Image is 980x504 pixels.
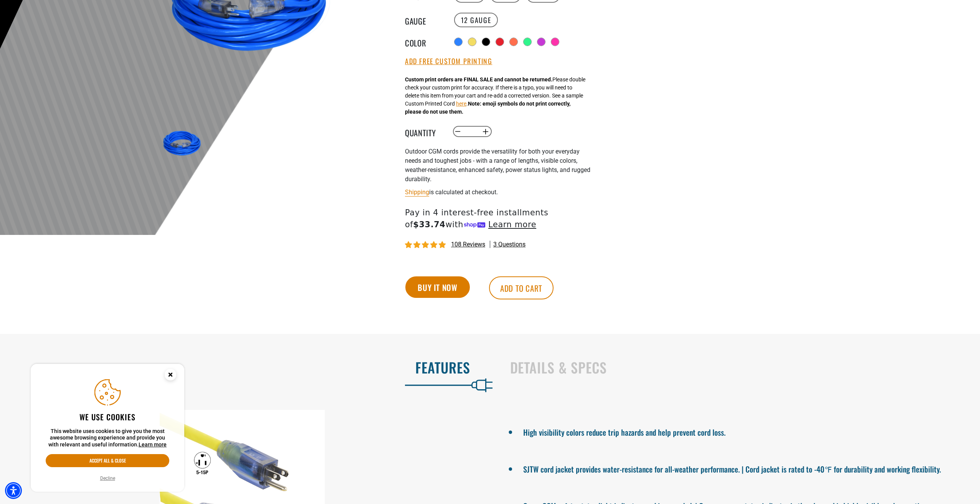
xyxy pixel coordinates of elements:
button: here [456,100,466,108]
aside: Cookie Consent [31,364,184,492]
img: Blue [161,122,205,166]
span: 3 questions [493,240,526,249]
h2: Features [16,359,470,375]
h2: Details & Specs [510,359,964,375]
div: is calculated at checkout. [405,187,593,197]
a: This website uses cookies to give you the most awesome browsing experience and provide you with r... [139,441,167,448]
button: Decline [98,474,117,482]
button: Close this option [157,364,184,388]
div: Accessibility Menu [5,482,22,499]
button: Add to cart [489,276,554,299]
legend: Gauge [405,15,443,25]
label: 12 Gauge [454,13,498,27]
h2: We use cookies [46,412,169,422]
span: 108 reviews [451,241,485,248]
button: Add Free Custom Printing [405,57,492,66]
a: Shipping [405,188,429,196]
li: SJTW cord jacket provides water-resistance for all-weather performance. | Cord jacket is rated to... [523,461,954,475]
p: This website uses cookies to give you the most awesome browsing experience and provide you with r... [46,428,169,448]
span: 4.81 stars [405,241,447,249]
button: Buy it now [405,276,470,298]
legend: Color [405,37,443,47]
button: Accept all & close [46,454,169,467]
strong: Custom print orders are FINAL SALE and cannot be returned. [405,76,552,83]
div: Please double check your custom print for accuracy. If there is a typo, you will need to delete t... [405,76,585,116]
strong: Note: emoji symbols do not print correctly, please do not use them. [405,101,570,115]
label: Quantity [405,127,443,137]
span: Outdoor CGM cords provide the versatility for both your everyday needs and toughest jobs - with a... [405,148,590,183]
li: High visibility colors reduce trip hazards and help prevent cord loss. [523,425,954,438]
